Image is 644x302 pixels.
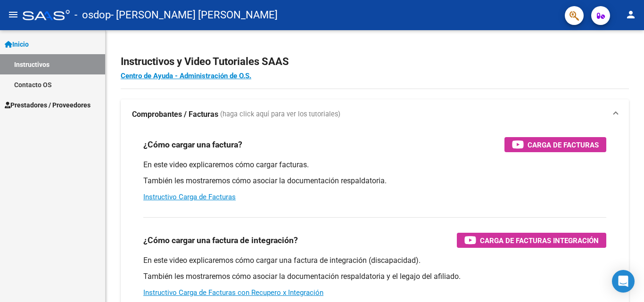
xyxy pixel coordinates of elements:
[143,288,323,297] a: Instructivo Carga de Facturas con Recupero x Integración
[121,99,629,130] mat-expansion-panel-header: Comprobantes / Facturas (haga click aquí para ver los tutoriales)
[143,138,242,151] h3: ¿Cómo cargar una factura?
[121,72,251,80] a: Centro de Ayuda - Administración de O.S.
[121,53,629,71] h2: Instructivos y Video Tutoriales SAAS
[220,109,340,120] span: (haga click aquí para ver los tutoriales)
[143,176,606,186] p: También les mostraremos cómo asociar la documentación respaldatoria.
[111,5,278,25] span: - [PERSON_NAME] [PERSON_NAME]
[612,270,635,293] div: Open Intercom Messenger
[5,39,29,49] span: Inicio
[143,234,298,247] h3: ¿Cómo cargar una factura de integración?
[143,255,606,266] p: En este video explicaremos cómo cargar una factura de integración (discapacidad).
[143,160,606,170] p: En este video explicaremos cómo cargar facturas.
[625,9,636,20] mat-icon: person
[457,233,606,248] button: Carga de Facturas Integración
[143,271,606,282] p: También les mostraremos cómo asociar la documentación respaldatoria y el legajo del afiliado.
[8,9,19,20] mat-icon: menu
[5,100,91,110] span: Prestadores / Proveedores
[528,139,599,151] span: Carga de Facturas
[132,109,218,120] strong: Comprobantes / Facturas
[143,193,236,201] a: Instructivo Carga de Facturas
[504,137,606,152] button: Carga de Facturas
[480,235,599,246] span: Carga de Facturas Integración
[74,5,111,25] span: - osdop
